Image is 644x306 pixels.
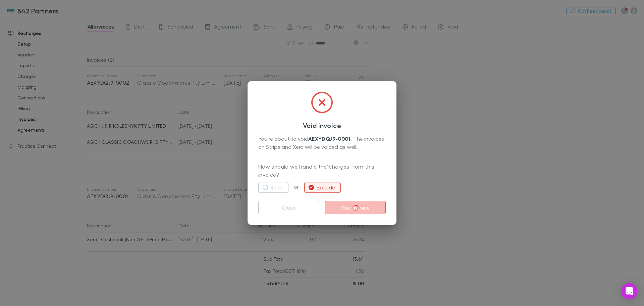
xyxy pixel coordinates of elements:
[258,121,386,129] h3: Void invoice
[258,135,386,151] div: You’re about to void . The invoices on Stripe and Xero will be voided as well.
[288,183,304,190] span: or
[258,201,319,214] button: Close
[258,182,288,193] button: Keep
[325,201,386,214] button: Void invoice
[258,163,386,179] p: How should we handle the 1 charges from this invoice?
[308,135,351,142] strong: AEXYDQJ9-0001
[621,283,637,299] div: Open Intercom Messenger
[304,182,341,193] button: Exclude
